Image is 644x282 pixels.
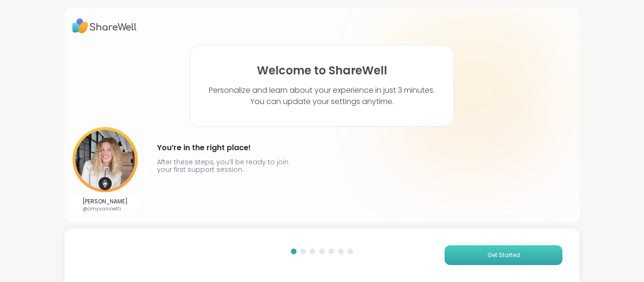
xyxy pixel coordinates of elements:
img: User image [73,127,138,192]
h4: You’re in the right place! [157,140,293,155]
h1: Welcome to ShareWell [257,64,387,77]
span: Get Started [487,251,520,259]
button: Get Started [445,245,562,265]
p: After these steps, you’ll be ready to join your first support session. [157,158,293,173]
img: ShareWell Logo [72,15,137,37]
p: @amyvaninetti [83,205,128,212]
p: [PERSON_NAME] [83,198,128,205]
img: mic icon [99,177,112,190]
p: Personalize and learn about your experience in just 3 minutes. You can update your settings anytime. [209,85,435,107]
